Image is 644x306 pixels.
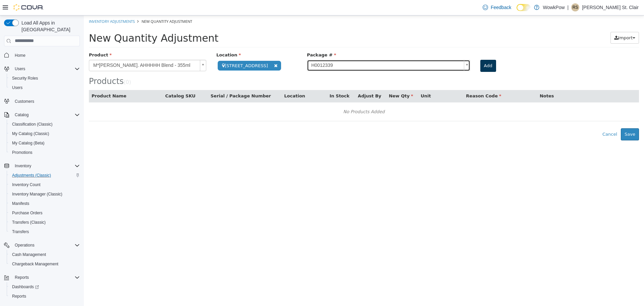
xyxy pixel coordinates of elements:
[12,210,43,216] span: Purchase Orders
[9,251,80,259] span: Cash Management
[9,139,80,147] span: My Catalog (Beta)
[200,77,222,84] button: Location
[127,77,189,84] button: Serial / Package Number
[12,65,80,73] span: Users
[9,120,55,128] a: Classification (Classic)
[12,273,80,281] span: Reports
[12,294,26,299] span: Reports
[12,65,28,73] button: Users
[40,64,47,70] small: ( )
[537,113,555,125] button: Save
[82,77,113,84] button: Catalog SKU
[7,74,83,83] button: Security Roles
[12,162,80,170] span: Inventory
[582,3,639,11] p: [PERSON_NAME] St. Clair
[7,282,83,292] a: Dashboards
[9,283,80,291] span: Dashboards
[9,292,80,300] span: Reports
[7,199,83,208] button: Manifests
[9,190,65,198] a: Inventory Manager (Classic)
[456,77,471,84] button: Notes
[9,200,32,208] a: Manifests
[1,273,83,282] button: Reports
[9,209,45,217] a: Purchase Orders
[12,131,49,136] span: My Catalog (Classic)
[58,3,108,8] span: New Quantity Adjustment
[13,4,44,11] img: Cova
[7,138,83,148] button: My Catalog (Beta)
[9,209,80,217] span: Purchase Orders
[1,241,83,250] button: Operations
[12,97,80,105] span: Customers
[7,259,83,269] button: Chargeback Management
[12,173,51,178] span: Adjustments (Classic)
[42,64,45,70] span: 0
[7,148,83,157] button: Promotions
[223,44,386,56] a: H0012339
[9,218,48,226] a: Transfers (Classic)
[15,275,29,280] span: Reports
[9,74,80,82] span: Security Roles
[1,64,83,74] button: Users
[1,50,83,60] button: Home
[12,51,80,59] span: Home
[12,111,31,119] button: Catalog
[12,85,22,90] span: Users
[480,1,514,14] a: Feedback
[9,84,80,92] span: Users
[9,251,49,259] a: Cash Management
[568,3,569,11] p: |
[534,20,549,25] span: Import
[515,113,537,125] button: Cancel
[9,292,29,300] a: Reports
[573,3,578,11] span: RS
[12,252,46,257] span: Cash Management
[19,19,80,33] span: Load All Apps in [GEOGRAPHIC_DATA]
[223,37,252,42] span: Package #
[7,180,83,189] button: Inventory Count
[5,37,28,42] span: Product
[571,3,579,11] div: Reggie St. Clair
[12,51,28,59] a: Home
[1,96,83,106] button: Customers
[246,77,267,84] button: In Stock
[12,76,38,81] span: Security Roles
[9,148,35,157] a: Promotions
[12,111,80,119] span: Catalog
[5,44,122,56] a: M*[PERSON_NAME]. AHHHHH Blend - 355ml
[382,78,417,83] span: Reason Code
[15,243,35,248] span: Operations
[12,182,41,187] span: Inventory Count
[9,283,42,291] a: Dashboards
[9,228,32,236] a: Transfers
[5,3,51,8] a: Inventory Adjustments
[9,181,80,189] span: Inventory Count
[9,130,80,138] span: My Catalog (Classic)
[7,120,83,129] button: Classification (Classic)
[1,161,83,171] button: Inventory
[134,45,197,55] span: [STREET_ADDRESS]
[9,139,47,147] a: My Catalog (Beta)
[396,44,412,56] button: Add
[543,3,565,11] p: WowkPow
[9,181,43,189] a: Inventory Count
[7,250,83,259] button: Cash Management
[517,4,531,11] input: Dark Mode
[7,227,83,236] button: Transfers
[9,120,80,128] span: Classification (Classic)
[15,99,34,104] span: Customers
[15,112,29,118] span: Catalog
[9,91,551,101] div: No Products Added
[9,260,61,268] a: Chargeback Management
[223,45,377,55] span: H0012339
[337,77,348,84] button: Unit
[274,77,299,84] button: Adjust By
[9,84,25,92] a: Users
[9,260,80,268] span: Chargeback Management
[12,122,53,127] span: Classification (Classic)
[9,200,80,208] span: Manifests
[9,74,41,82] a: Security Roles
[12,261,58,267] span: Chargeback Management
[8,77,44,84] button: Product Name
[12,97,37,105] a: Customers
